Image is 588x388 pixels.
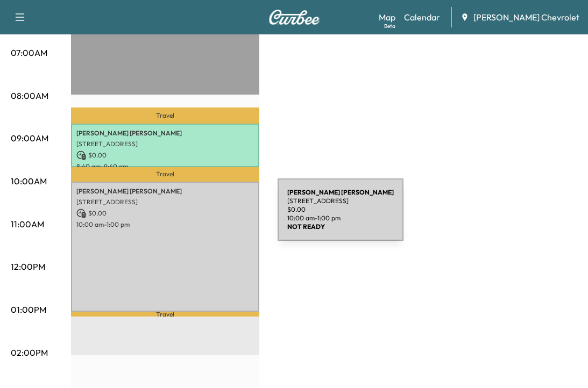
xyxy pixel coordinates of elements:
p: Travel [71,107,259,124]
p: [PERSON_NAME] [PERSON_NAME] [76,187,254,196]
a: Calendar [404,11,440,24]
p: 10:00 am - 1:00 pm [76,220,254,229]
p: [STREET_ADDRESS] [76,140,254,148]
p: 07:00AM [11,46,47,59]
p: 02:00PM [11,346,48,359]
p: Travel [71,167,259,182]
p: $ 0.00 [76,209,254,218]
p: 10:00AM [11,175,47,188]
p: 01:00PM [11,303,46,316]
p: [STREET_ADDRESS] [76,198,254,206]
p: 09:00AM [11,132,48,145]
p: [PERSON_NAME] [PERSON_NAME] [76,129,254,138]
img: Curbee Logo [268,10,320,25]
p: Travel [71,312,259,317]
p: 11:00AM [11,218,44,231]
a: MapBeta [379,11,395,24]
p: $ 0.00 [76,150,254,160]
p: 8:40 am - 9:40 am [76,162,254,171]
div: Beta [384,22,395,30]
span: [PERSON_NAME] Chevrolet [473,11,579,24]
p: 12:00PM [11,260,45,273]
p: 08:00AM [11,89,48,102]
